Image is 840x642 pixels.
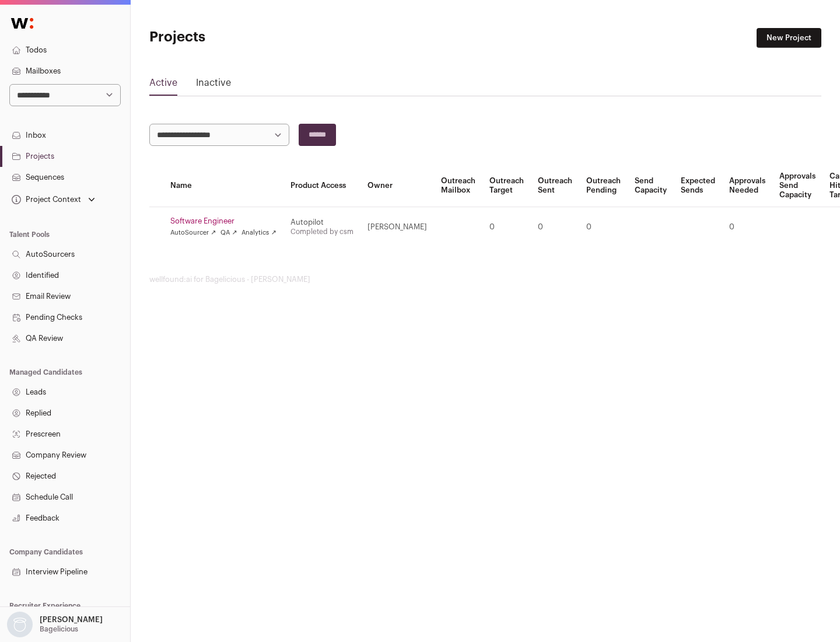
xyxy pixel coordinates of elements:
[531,207,579,247] td: 0
[531,165,579,207] th: Outreach Sent
[482,165,531,207] th: Outreach Target
[242,228,276,238] a: Analytics ↗
[149,28,373,47] h1: Projects
[9,195,81,204] div: Project Context
[149,76,177,95] a: Active
[579,207,628,247] td: 0
[283,165,360,207] th: Product Access
[722,165,772,207] th: Approvals Needed
[170,217,276,226] a: Software Engineer
[674,165,722,207] th: Expected Sends
[722,207,772,247] td: 0
[360,207,434,247] td: [PERSON_NAME]
[290,228,353,235] a: Completed by csm
[579,165,628,207] th: Outreach Pending
[757,28,821,48] a: New Project
[5,12,40,35] img: Wellfound
[220,228,237,238] a: QA ↗
[40,615,103,624] p: [PERSON_NAME]
[482,207,531,247] td: 0
[40,624,78,634] p: Bagelicious
[628,165,674,207] th: Send Capacity
[360,165,434,207] th: Owner
[149,275,821,284] footer: wellfound:ai for Bagelicious - [PERSON_NAME]
[170,228,216,238] a: AutoSourcer ↗
[434,165,482,207] th: Outreach Mailbox
[5,612,105,637] button: Open dropdown
[7,612,33,637] img: nopic.png
[196,76,231,95] a: Inactive
[290,218,353,227] div: Autopilot
[163,165,283,207] th: Name
[772,165,822,207] th: Approvals Send Capacity
[9,191,97,208] button: Open dropdown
